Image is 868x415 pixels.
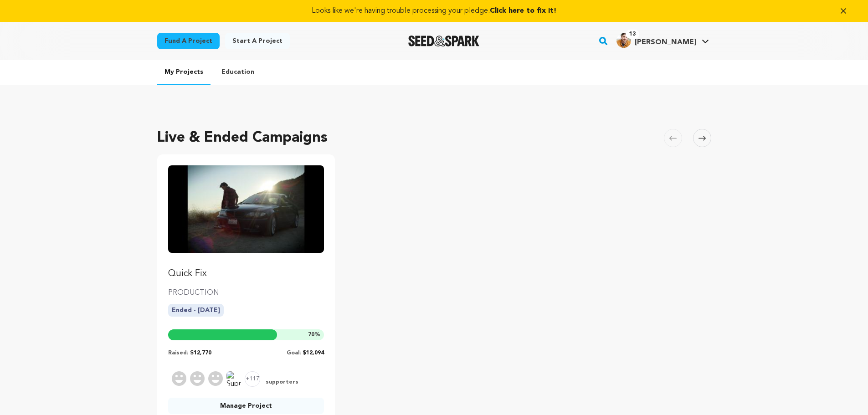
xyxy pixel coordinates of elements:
p: PRODUCTION [168,287,324,298]
span: % [308,331,320,338]
span: $12,094 [303,350,324,356]
p: Quick Fix [168,267,324,280]
span: Click here to fix it! [490,7,556,15]
a: Seed&Spark Homepage [408,36,480,46]
a: Start a project [225,33,290,49]
span: Goal: [287,350,301,356]
a: William S.'s Profile [615,31,711,48]
a: Fund a project [157,33,220,49]
span: 13 [626,30,639,39]
span: Raised: [168,350,188,356]
img: Supporter Image [190,371,205,386]
span: William S.'s Profile [615,31,711,51]
img: Supporter Image [208,371,223,386]
a: Fund Quick Fix [168,165,324,280]
img: b71abb0409595c43.jpg [616,33,631,48]
span: $12,770 [190,350,211,356]
span: +117 [245,371,260,387]
span: [PERSON_NAME] [635,39,696,46]
img: Seed&Spark Logo Dark Mode [408,36,480,46]
a: Looks like we're having trouble processing your pledge.Click here to fix it! [11,5,857,16]
a: Education [214,60,262,84]
img: Supporter Image [226,371,241,386]
img: Supporter Image [172,371,186,386]
p: Ended - [DATE] [168,304,224,317]
a: Manage Project [168,398,324,414]
h2: Live & Ended Campaigns [157,127,328,149]
div: William S.'s Profile [616,33,696,48]
span: supporters [264,379,298,387]
span: 70 [308,332,314,338]
a: My Projects [157,60,211,85]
